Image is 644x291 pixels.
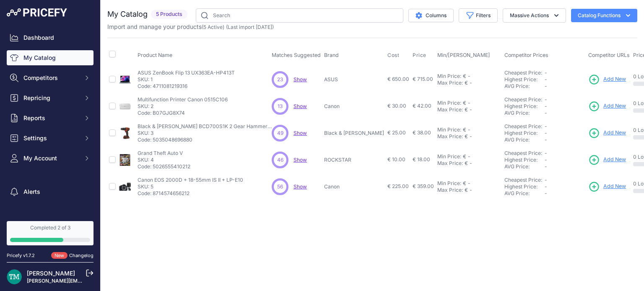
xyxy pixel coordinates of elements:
[504,70,542,76] a: Cheapest Price:
[138,123,272,130] p: Black & [PERSON_NAME] BCD700S1K 2 Gear Hammer Drill 18V 1 x 1.5[PERSON_NAME]-ion
[293,183,307,190] span: Show
[277,183,283,191] span: 56
[7,111,93,126] button: Reports
[196,8,403,23] input: Search
[504,163,545,170] div: AVG Price:
[107,23,274,31] p: Import and manage your products
[437,73,461,80] div: Min Price:
[504,96,542,103] a: Cheapest Price:
[437,52,490,58] span: Min/[PERSON_NAME]
[138,96,228,103] p: Multifunction Printer Canon 0515C106
[107,8,148,20] h2: My Catalog
[27,278,156,284] a: [PERSON_NAME][EMAIL_ADDRESS][DOMAIN_NAME]
[7,184,93,199] a: Alerts
[408,9,454,22] button: Columns
[504,103,545,110] div: Highest Price:
[324,157,384,163] p: ROCKSTAR
[7,8,67,17] img: Pricefy Logo
[324,130,384,136] p: Black & [PERSON_NAME]
[545,157,547,163] span: -
[413,183,434,189] span: € 359.00
[202,24,224,30] span: ( )
[138,183,243,190] p: SKU: 5
[603,156,626,164] span: Add New
[387,183,409,189] span: € 225.00
[504,177,542,183] a: Cheapest Price:
[23,74,78,82] span: Competitors
[138,103,228,110] p: SKU: 2
[437,187,463,193] div: Max Price:
[138,157,190,163] p: SKU: 4
[7,131,93,146] button: Settings
[468,187,472,193] div: -
[437,106,463,113] div: Max Price:
[138,163,190,170] p: Code: 5026555410212
[324,76,384,83] p: ASUS
[468,80,472,86] div: -
[138,130,272,136] p: SKU: 3
[437,80,463,86] div: Max Price:
[504,136,545,143] div: AVG Price:
[23,134,78,142] span: Settings
[545,177,547,183] span: -
[504,76,545,83] div: Highest Price:
[545,70,547,76] span: -
[10,224,90,231] div: Completed 2 of 3
[504,83,545,90] div: AVG Price:
[437,180,461,187] div: Min Price:
[463,180,466,187] div: €
[51,252,68,259] span: New
[463,73,466,80] div: €
[272,52,321,58] span: Matches Suggested
[277,76,283,83] span: 23
[23,114,78,122] span: Reports
[7,30,93,45] a: Dashboard
[466,73,470,80] div: -
[437,153,461,160] div: Min Price:
[465,160,468,167] div: €
[437,160,463,167] div: Max Price:
[463,153,466,160] div: €
[7,151,93,166] button: My Account
[468,133,472,140] div: -
[7,30,93,231] nav: Sidebar
[413,76,433,82] span: € 715.00
[203,24,223,30] a: 5 Active
[603,129,626,137] span: Add New
[278,103,283,110] span: 13
[504,157,545,163] div: Highest Price:
[504,190,545,197] div: AVG Price:
[465,106,468,113] div: €
[545,136,547,143] span: -
[138,70,235,76] p: ASUS ZenBook Flip 13 UX363EA-HP413T
[466,180,470,187] div: -
[545,130,547,136] span: -
[465,187,468,193] div: €
[324,103,384,110] p: Canon
[27,270,75,277] a: [PERSON_NAME]
[138,150,190,157] p: Grand Theft Auto V
[413,129,431,136] span: € 38.00
[23,154,78,162] span: My Account
[545,110,547,116] span: -
[293,103,307,109] span: Show
[138,52,172,58] span: Product Name
[437,100,461,106] div: Min Price:
[69,252,93,258] a: Changelog
[465,133,468,140] div: €
[293,76,307,82] a: Show
[413,103,431,109] span: € 42.00
[504,52,548,58] span: Competitor Prices
[504,183,545,190] div: Highest Price:
[138,177,243,183] p: Canon EOS 2000D + 18-55mm IS II + LP-E10
[413,52,426,59] span: Price
[151,10,187,19] span: 5 Products
[545,163,547,170] span: -
[504,150,542,156] a: Cheapest Price:
[545,183,547,190] span: -
[293,157,307,163] a: Show
[603,102,626,110] span: Add New
[138,190,243,197] p: Code: 8714574656212
[7,252,35,259] div: Pricefy v1.7.2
